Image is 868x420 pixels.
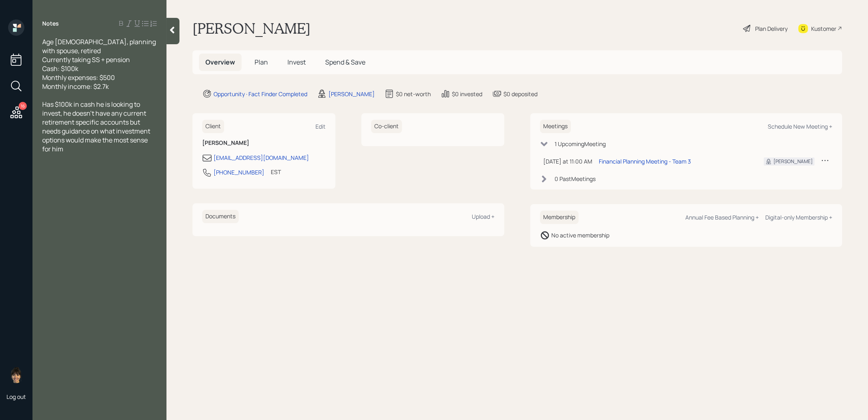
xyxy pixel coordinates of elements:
span: Spend & Save [325,58,365,67]
div: Financial Planning Meeting - Team 3 [599,157,691,166]
span: Overview [205,58,235,67]
h6: Meetings [540,120,571,133]
div: Kustomer [811,24,836,33]
div: No active membership [551,231,609,239]
h6: Co-client [371,120,402,133]
div: Annual Fee Based Planning + [685,213,759,221]
div: [PHONE_NUMBER] [214,168,264,177]
div: [PERSON_NAME] [773,158,813,165]
h6: Membership [540,211,579,224]
h6: Client [202,120,224,133]
div: 16 [19,102,27,110]
div: Opportunity · Fact Finder Completed [214,90,307,98]
div: Plan Delivery [755,24,788,33]
div: EST [271,168,281,176]
div: Schedule New Meeting + [768,123,832,130]
img: treva-nostdahl-headshot.png [8,367,24,383]
span: Invest [287,58,306,67]
span: Age [DEMOGRAPHIC_DATA], planning with spouse, retired Currently taking SS + pension Cash: $100k M... [42,37,157,91]
div: Log out [6,393,26,401]
div: $0 deposited [503,90,538,98]
div: Edit [315,123,326,130]
div: Digital-only Membership + [765,213,832,221]
h6: [PERSON_NAME] [202,140,326,146]
div: Upload + [472,213,494,220]
label: Notes [42,19,59,28]
h6: Documents [202,210,239,223]
div: [EMAIL_ADDRESS][DOMAIN_NAME] [214,153,309,162]
div: 1 Upcoming Meeting [555,140,606,148]
div: $0 invested [452,90,482,98]
div: [DATE] at 11:00 AM [543,157,592,166]
span: Has $100k in cash he is looking to invest, he doesn't have any current retirement specific accoun... [42,100,151,153]
div: $0 net-worth [396,90,431,98]
div: [PERSON_NAME] [328,90,375,98]
span: Plan [255,58,268,67]
div: 0 Past Meeting s [555,174,596,183]
h1: [PERSON_NAME] [192,19,311,37]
